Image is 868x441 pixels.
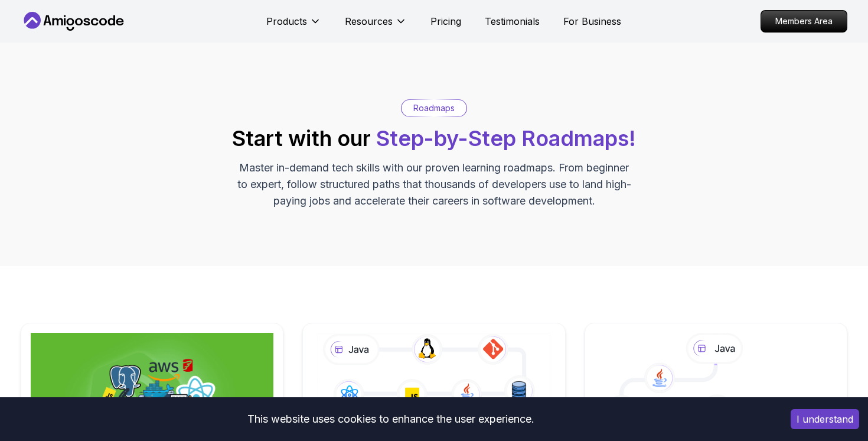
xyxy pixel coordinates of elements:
a: Testimonials [485,14,540,28]
p: Master in-demand tech skills with our proven learning roadmaps. From beginner to expert, follow s... [236,160,632,209]
button: Accept cookies [791,409,859,429]
a: For Business [563,14,621,28]
a: Members Area [761,10,847,33]
button: Resources [345,14,407,38]
p: Resources [345,14,393,28]
p: Members Area [761,11,847,32]
button: Products [266,14,321,38]
div: This website uses cookies to enhance the user experience. [9,406,773,432]
p: Roadmaps [413,102,455,114]
a: Pricing [430,14,461,28]
p: Products [266,14,307,28]
h2: Start with our [232,127,636,150]
span: Step-by-Step Roadmaps! [376,125,636,151]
